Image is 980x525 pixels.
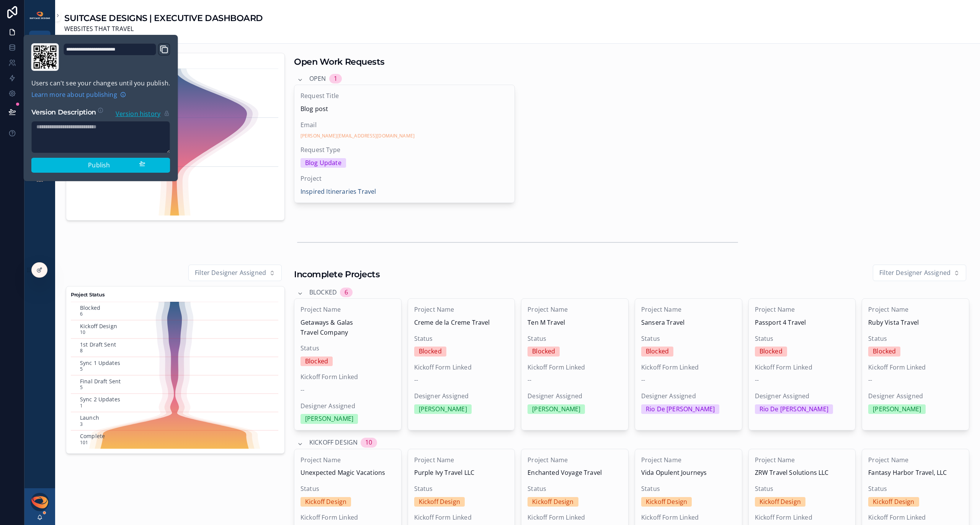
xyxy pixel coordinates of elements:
[309,74,326,84] span: Open
[80,421,83,427] text: 3
[641,375,645,385] span: --
[528,391,622,401] span: Designer Assigned
[755,513,849,523] span: Kickoff Form Linked
[309,438,358,448] span: Kickoff Design
[188,265,282,281] button: Select Button
[29,11,51,20] img: App logo
[646,347,669,357] div: Blocked
[301,305,395,315] span: Project Name
[879,268,951,278] span: Filter Designer Assigned
[868,318,963,328] span: Ruby Vista Travel
[868,375,872,385] span: --
[88,160,110,170] span: Publish
[868,305,963,315] span: Project Name
[301,468,395,478] span: Unexpected Magic Vacations
[301,318,395,337] span: Getaways & Galas Travel Company
[80,439,88,446] text: 101
[641,455,736,465] span: Project Name
[31,158,170,173] button: Publish
[759,497,801,507] div: Kickoff Design
[646,404,715,414] div: Rio De [PERSON_NAME]
[294,85,515,203] a: Request TitleBlog postEmail[PERSON_NAME][EMAIL_ADDRESS][DOMAIN_NAME]Request TypeBlog UpdateProjec...
[301,455,395,465] span: Project Name
[414,468,509,478] span: Purple Ivy Travel LLC
[301,385,304,395] span: --
[755,363,849,373] span: Kickoff Form Linked
[116,108,160,119] span: Version history
[80,433,105,440] text: Complete
[862,298,969,430] a: Project NameRuby Vista TravelStatusBlockedKickoff Form Linked--Designer Assigned[PERSON_NAME]
[309,288,337,298] span: Blocked
[64,24,263,34] span: WEBSITES THAT TRAVEL
[528,513,622,523] span: Kickoff Form Linked
[301,174,508,184] span: Project
[80,402,83,409] text: 1
[641,468,736,478] span: Vida Opulent Journeys
[301,145,508,155] span: Request Type
[528,318,622,328] span: Ten M Travel
[80,175,85,182] text: 23
[414,305,509,315] span: Project Name
[301,91,508,101] span: Request Title
[755,305,849,315] span: Project Name
[755,318,849,328] span: Passport 4 Travel
[755,468,849,478] span: ZRW Travel Solutions LLC
[755,375,759,385] span: --
[334,74,337,84] div: 1
[528,468,622,478] span: Enchanted Voyage Travel
[31,90,126,100] a: Learn more about publishing
[80,329,85,335] text: 10
[365,438,372,448] div: 10
[414,334,509,344] span: Status
[31,90,117,100] span: Learn more about publishing
[80,347,83,354] text: 8
[641,391,736,401] span: Designer Assigned
[641,513,736,523] span: Kickoff Form Linked
[80,341,116,348] text: 1st Draft Sent
[414,391,509,401] span: Designer Assigned
[301,187,376,197] a: Inspired Itineraries Travel
[528,455,622,465] span: Project Name
[755,334,849,344] span: Status
[31,107,96,119] h2: Version Description
[873,265,966,281] button: Select Button
[80,366,83,372] text: 5
[868,468,963,478] span: Fantasy Harbor Travel, LLC
[294,56,385,68] h1: Open Work Requests
[301,343,395,353] span: Status
[759,404,828,414] div: Rio De [PERSON_NAME]
[868,391,963,401] span: Designer Assigned
[532,404,580,414] div: [PERSON_NAME]
[305,357,328,366] div: Blocked
[301,401,395,411] span: Designer Assigned
[414,513,509,523] span: Kickoff Form Linked
[868,363,963,373] span: Kickoff Form Linked
[301,104,508,114] span: Blog post
[532,347,555,357] div: Blocked
[635,298,742,430] a: Project NameSansera TravelStatusBlockedKickoff Form Linked--Designer AssignedRio De [PERSON_NAME]
[80,414,99,422] text: Launch
[414,484,509,494] span: Status
[528,363,622,373] span: Kickoff Form Linked
[419,497,460,507] div: Kickoff Design
[868,513,963,523] span: Kickoff Form Linked
[80,311,83,317] text: 6
[641,318,736,328] span: Sansera Travel
[301,120,508,130] span: Email
[80,322,117,330] text: Kickoff Design
[646,497,687,507] div: Kickoff Design
[305,158,341,168] div: Blog Update
[521,298,629,430] a: Project NameTen M TravelStatusBlockedKickoff Form Linked--Designer Assigned[PERSON_NAME]
[641,334,736,344] span: Status
[641,484,736,494] span: Status
[64,12,263,24] h1: SUITCASE DESIGNS | EXECUTIVE DASHBOARD
[873,347,896,357] div: Blocked
[755,391,849,401] span: Designer Assigned
[305,497,346,507] div: Kickoff Design
[868,455,963,465] span: Project Name
[294,298,402,430] a: Project NameGetaways & Galas Travel CompanyStatusBlockedKickoff Form Linked--Designer Assigned[PE...
[528,484,622,494] span: Status
[419,347,442,357] div: Blocked
[755,455,849,465] span: Project Name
